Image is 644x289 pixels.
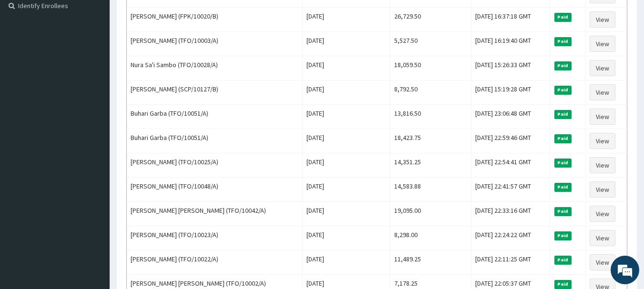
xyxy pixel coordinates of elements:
[390,153,471,178] td: 14,351.25
[590,181,615,198] a: View
[302,250,390,275] td: [DATE]
[471,80,549,105] td: [DATE] 15:19:28 GMT
[554,231,572,240] span: Paid
[554,13,572,21] span: Paid
[590,36,615,52] a: View
[471,8,549,32] td: [DATE] 16:37:18 GMT
[127,226,303,250] td: [PERSON_NAME] (TFO/10023/A)
[554,37,572,46] span: Paid
[55,85,132,181] span: We're online!
[390,56,471,80] td: 18,059.50
[156,5,179,28] div: Minimize live chat window
[554,207,572,216] span: Paid
[127,178,303,202] td: [PERSON_NAME] (TFO/10048/A)
[590,254,615,270] a: View
[471,178,549,202] td: [DATE] 22:41:57 GMT
[50,53,160,66] div: Chat with us now
[390,32,471,56] td: 5,527.50
[471,202,549,226] td: [DATE] 22:33:16 GMT
[554,134,572,143] span: Paid
[471,129,549,153] td: [DATE] 22:59:46 GMT
[302,226,390,250] td: [DATE]
[5,190,182,223] textarea: Type your message and hit 'Enter'
[127,153,303,178] td: [PERSON_NAME] (TFO/10025/A)
[471,153,549,178] td: [DATE] 22:54:41 GMT
[302,105,390,129] td: [DATE]
[471,250,549,275] td: [DATE] 22:11:25 GMT
[390,250,471,275] td: 11,489.25
[302,56,390,80] td: [DATE]
[127,250,303,275] td: [PERSON_NAME] (TFO/10022/A)
[127,56,303,80] td: Nura Sa'i Sambo (TFO/10028/A)
[302,80,390,105] td: [DATE]
[302,178,390,202] td: [DATE]
[554,256,572,264] span: Paid
[390,226,471,250] td: 8,298.00
[554,159,572,167] span: Paid
[590,157,615,173] a: View
[127,80,303,105] td: [PERSON_NAME] (SCP/10127/B)
[554,86,572,94] span: Paid
[127,105,303,129] td: Buhari Garba (TFO/10051/A)
[590,109,615,125] a: View
[590,230,615,246] a: View
[302,8,390,32] td: [DATE]
[471,226,549,250] td: [DATE] 22:24:22 GMT
[302,32,390,56] td: [DATE]
[127,202,303,226] td: [PERSON_NAME] [PERSON_NAME] (TFO/10042/A)
[554,61,572,70] span: Paid
[127,8,303,32] td: [PERSON_NAME] (FPK/10020/B)
[471,105,549,129] td: [DATE] 23:06:48 GMT
[18,48,39,71] img: d_794563401_company_1708531726252_794563401
[302,153,390,178] td: [DATE]
[390,202,471,226] td: 19,095.00
[554,110,572,119] span: Paid
[302,202,390,226] td: [DATE]
[471,56,549,80] td: [DATE] 15:26:33 GMT
[471,32,549,56] td: [DATE] 16:19:40 GMT
[554,183,572,191] span: Paid
[590,84,615,100] a: View
[590,60,615,76] a: View
[390,105,471,129] td: 13,816.50
[390,178,471,202] td: 14,583.88
[390,129,471,153] td: 18,423.75
[302,129,390,153] td: [DATE]
[590,206,615,222] a: View
[390,8,471,32] td: 26,729.50
[127,129,303,153] td: Buhari Garba (TFO/10051/A)
[390,80,471,105] td: 8,792.50
[590,133,615,149] a: View
[554,280,572,289] span: Paid
[127,32,303,56] td: [PERSON_NAME] (TFO/10003/A)
[590,11,615,28] a: View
